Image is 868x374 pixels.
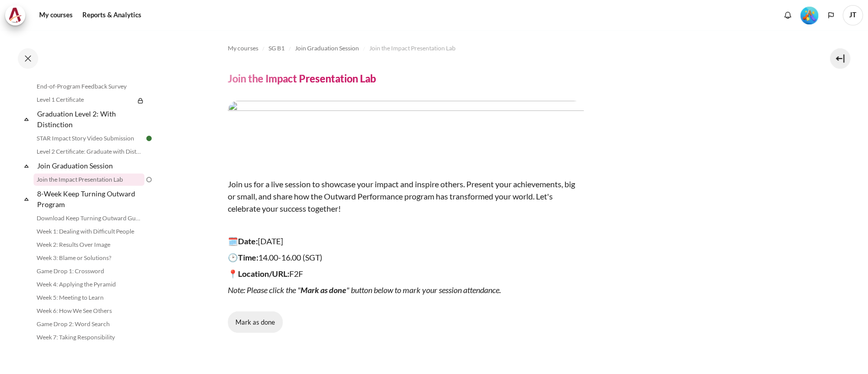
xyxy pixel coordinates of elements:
[295,42,359,54] a: Join Graduation Session
[8,8,22,23] img: Architeck
[800,7,818,24] img: Level #5
[228,72,376,85] h4: Join the Impact Presentation Lab
[228,42,258,54] a: My courses
[369,42,456,54] a: Join the Impact Presentation Lab
[843,5,863,25] a: User menu
[36,107,144,131] a: Graduation Level 2: With Distinction
[34,212,144,224] a: Download Keep Turning Outward Guide
[780,8,795,23] div: Show notification window with no new notifications
[34,225,144,238] a: Week 1: Dealing with Difficult People
[34,80,144,93] a: End-of-Program Feedback Survey
[228,348,796,349] iframe: Join the Impact Presentation Lab
[268,42,285,54] a: SG B1
[34,305,144,317] a: Week 6: How We See Others
[228,311,283,333] button: Mark Join the Impact Presentation Lab as done
[21,194,32,204] span: Collapse
[823,8,839,23] button: Languages
[228,236,258,246] strong: 🗓️Date:
[34,318,144,330] a: Game Drop 2: Word Search
[228,268,584,280] p: F2F
[268,44,285,53] span: SG B1
[36,5,76,25] a: My courses
[228,269,289,278] strong: 📍Location/URL:
[5,5,31,25] a: Architeck Architeck
[228,252,258,262] strong: 🕑Time:
[228,44,258,53] span: My courses
[34,331,144,343] a: Week 7: Taking Responsibility
[21,114,32,124] span: Collapse
[36,187,144,211] a: 8-Week Keep Turning Outward Program
[796,6,822,24] a: Level #5
[295,44,359,53] span: Join Graduation Session
[36,159,144,172] a: Join Graduation Session
[34,278,144,291] a: Week 4: Applying the Pyramid
[34,344,144,357] a: Week 8: Living Outward
[34,94,134,106] a: Level 1 Certificate
[34,252,144,264] a: Week 3: Blame or Solutions?
[144,134,154,143] img: Done
[843,5,863,25] span: JT
[34,265,144,277] a: Game Drop 1: Crossword
[228,235,584,247] p: [DATE]
[21,161,32,171] span: Collapse
[369,44,456,53] span: Join the Impact Presentation Lab
[79,5,145,25] a: Reports & Analytics
[228,285,501,295] em: Note: Please click the " " button below to mark your session attendance.
[34,146,144,158] a: Level 2 Certificate: Graduate with Distinction
[34,239,144,251] a: Week 2: Results Over Image
[34,174,144,186] a: Join the Impact Presentation Lab
[228,40,796,56] nav: Navigation bar
[144,175,154,184] img: To do
[228,179,575,213] span: Join us for a live session to showcase your impact and inspire others. Present your achievements,...
[800,6,818,24] div: Level #5
[228,252,322,262] span: 14.00-16.00 (SGT)
[301,285,346,295] strong: Mark as done
[34,292,144,304] a: Week 5: Meeting to Learn
[34,132,144,145] a: STAR Impact Story Video Submission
